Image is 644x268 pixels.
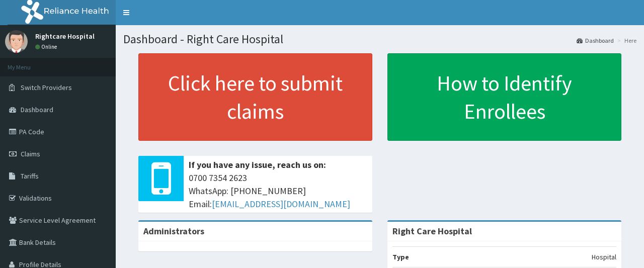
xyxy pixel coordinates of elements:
a: [EMAIL_ADDRESS][DOMAIN_NAME] [212,198,350,210]
span: Switch Providers [21,83,72,92]
h1: Dashboard - Right Care Hospital [123,33,636,46]
a: How to Identify Enrollees [387,53,621,141]
a: Dashboard [577,36,614,45]
strong: Right Care Hospital [392,225,472,237]
b: If you have any issue, reach us on: [189,159,326,170]
a: Online [35,43,59,50]
a: Click here to submit claims [138,53,372,141]
span: 0700 7354 2623 WhatsApp: [PHONE_NUMBER] Email: [189,171,367,210]
li: Here [615,36,636,45]
b: Type [392,252,409,261]
b: Administrators [143,225,204,237]
span: Dashboard [21,105,53,114]
span: Claims [21,149,40,158]
p: Hospital [592,252,616,262]
p: Rightcare Hospital [35,33,95,40]
span: Tariffs [21,171,39,181]
img: User Image [5,30,28,53]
